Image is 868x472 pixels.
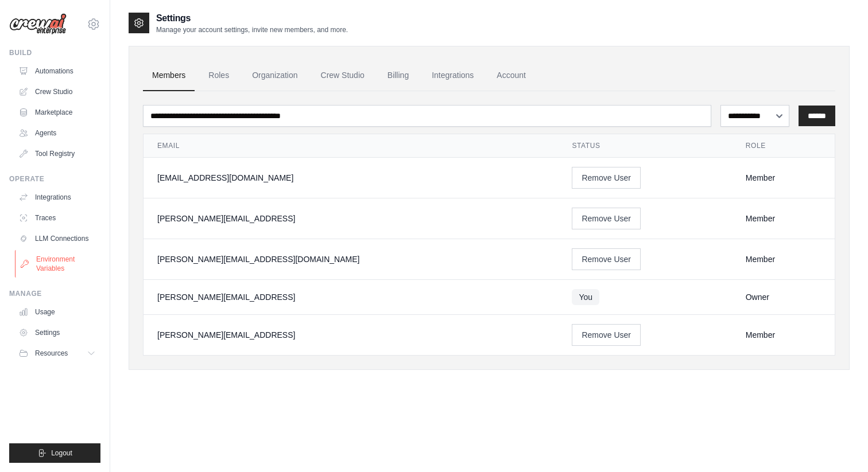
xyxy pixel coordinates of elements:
[14,83,100,101] a: Crew Studio
[487,60,535,91] a: Account
[9,13,67,35] img: Logo
[9,174,100,184] div: Operate
[572,167,641,189] button: Remove User
[572,324,641,346] button: Remove User
[378,60,418,91] a: Billing
[144,134,558,158] th: Email
[199,60,238,91] a: Roles
[14,145,100,163] a: Tool Registry
[157,291,544,303] div: [PERSON_NAME][EMAIL_ADDRESS]
[746,291,821,303] div: Owner
[746,213,821,224] div: Member
[572,289,599,305] span: You
[9,443,100,463] button: Logout
[157,213,544,224] div: [PERSON_NAME][EMAIL_ADDRESS]
[572,208,641,229] button: Remove User
[14,209,100,227] a: Traces
[14,103,100,122] a: Marketplace
[312,60,374,91] a: Crew Studio
[14,303,100,321] a: Usage
[157,172,544,184] div: [EMAIL_ADDRESS][DOMAIN_NAME]
[14,124,100,142] a: Agents
[156,25,348,34] p: Manage your account settings, invite new members, and more.
[732,134,835,158] th: Role
[572,248,641,270] button: Remove User
[14,188,100,206] a: Integrations
[423,60,483,91] a: Integrations
[157,329,544,341] div: [PERSON_NAME][EMAIL_ADDRESS]
[156,11,348,25] h2: Settings
[14,323,100,342] a: Settings
[746,172,821,184] div: Member
[157,253,544,265] div: [PERSON_NAME][EMAIL_ADDRESS][DOMAIN_NAME]
[746,253,821,265] div: Member
[14,229,100,248] a: LLM Connections
[143,60,195,91] a: Members
[14,344,100,362] button: Resources
[243,60,307,91] a: Organization
[9,289,100,298] div: Manage
[746,329,821,341] div: Member
[9,48,100,57] div: Build
[51,448,72,458] span: Logout
[15,250,102,278] a: Environment Variables
[558,134,731,158] th: Status
[14,62,100,80] a: Automations
[35,349,68,358] span: Resources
